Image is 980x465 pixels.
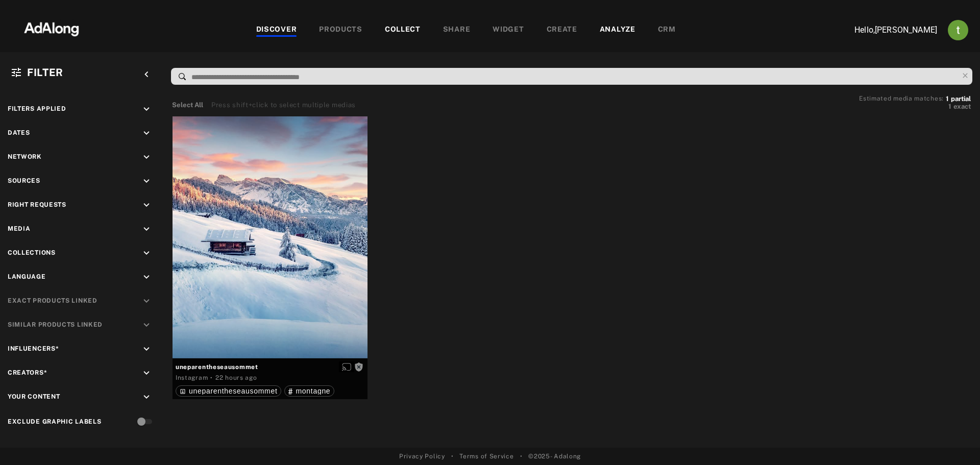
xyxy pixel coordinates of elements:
span: Language [8,273,46,280]
span: Filter [27,66,63,79]
div: montagne [288,387,330,395]
i: keyboard_arrow_down [141,368,152,379]
p: Hello, [PERSON_NAME] [835,24,937,36]
span: uneparentheseausommet [189,387,277,395]
button: Account settings [945,17,971,43]
i: keyboard_arrow_down [141,344,152,355]
span: © 2025 - Adalong [528,452,581,461]
span: uneparentheseausommet [176,362,364,372]
img: ACg8ocJj1Mp6hOb8A41jL1uwSMxz7God0ICt0FEFk954meAQ=s96-c [948,20,968,40]
div: SHARE [443,24,471,36]
i: keyboard_arrow_down [141,272,152,283]
div: Press shift+click to select multiple medias [211,100,356,110]
img: 63233d7d88ed69de3c212112c67096b6.png [7,13,96,43]
span: Rights not requested [354,363,363,370]
span: Dates [8,129,30,136]
div: PRODUCTS [319,24,362,36]
span: 1 [946,95,949,103]
i: keyboard_arrow_down [141,152,152,163]
span: · [210,374,213,382]
span: Sources [8,177,40,184]
i: keyboard_arrow_down [141,104,152,115]
i: keyboard_arrow_down [141,128,152,139]
div: DISCOVER [256,24,297,36]
span: • [520,452,523,461]
span: Influencers* [8,345,59,352]
span: • [451,452,454,461]
button: Enable diffusion on this media [339,361,354,372]
i: keyboard_arrow_down [141,176,152,187]
button: 1exact [859,102,971,112]
i: keyboard_arrow_down [141,200,152,211]
div: CRM [658,24,676,36]
span: montagne [296,387,330,395]
div: CREATE [547,24,577,36]
a: Privacy Policy [399,452,445,461]
div: uneparentheseausommet [180,387,277,395]
i: keyboard_arrow_left [141,69,152,80]
span: Network [8,153,42,160]
span: Media [8,225,31,232]
i: keyboard_arrow_down [141,248,152,259]
div: Exclude Graphic Labels [8,417,101,426]
span: Collections [8,249,56,256]
button: 1partial [946,96,971,102]
a: Terms of Service [459,452,513,461]
button: Select All [172,100,203,110]
time: 2025-09-18T15:59:37.000Z [215,374,257,381]
div: Instagram [176,373,208,382]
div: WIDGET [493,24,524,36]
div: This is a premium feature. Please contact us for more information. [8,296,156,333]
span: Filters applied [8,105,66,112]
span: Right Requests [8,201,66,208]
i: keyboard_arrow_down [141,224,152,235]
span: 1 [948,103,951,110]
span: Estimated media matches: [859,95,944,102]
i: keyboard_arrow_down [141,391,152,403]
span: Creators* [8,369,47,376]
div: COLLECT [385,24,421,36]
div: ANALYZE [600,24,635,36]
span: Your Content [8,393,60,400]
